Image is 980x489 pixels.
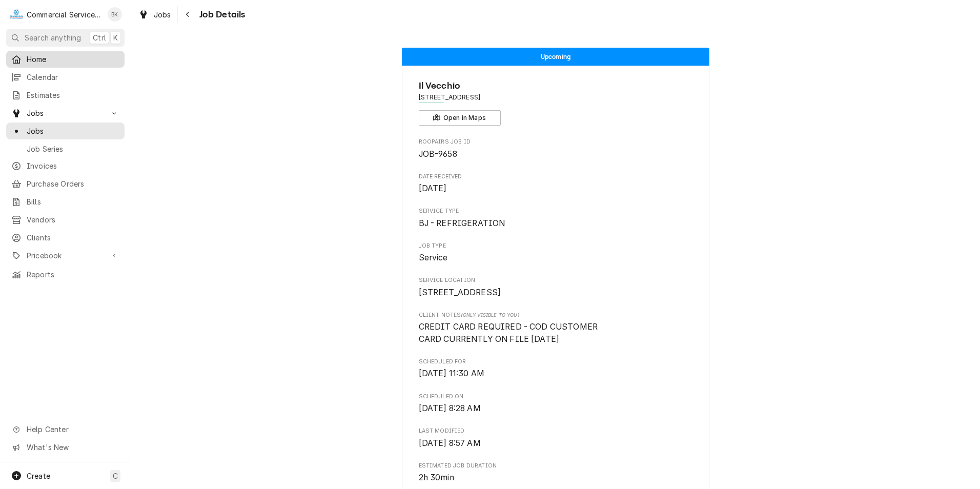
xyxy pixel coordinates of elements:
span: Estimated Job Duration [419,462,693,470]
div: Job Type [419,242,693,264]
span: Service Location [419,287,693,299]
span: 2h 30min [419,473,454,482]
span: [DATE] [419,184,447,193]
a: Invoices [6,157,125,174]
a: Jobs [6,123,125,139]
span: Scheduled For [419,368,693,380]
span: Job Type [419,242,693,250]
span: Jobs [154,9,171,20]
a: Go to Help Center [6,421,125,438]
span: Date Received [419,182,693,195]
div: [object Object] [419,311,693,345]
span: Last Modified [419,427,693,435]
span: Upcoming [541,53,570,60]
div: Commercial Service Co. [27,9,102,20]
span: Job Series [27,144,119,154]
button: Navigate back [180,6,196,23]
span: Pricebook [27,250,104,261]
span: Purchase Orders [27,178,119,189]
span: Job Details [196,8,246,22]
span: Jobs [27,108,104,118]
span: Create [27,472,50,480]
div: Roopairs Job ID [419,138,693,160]
span: Ctrl [93,32,106,43]
div: Scheduled For [419,358,693,380]
span: Help Center [27,424,118,435]
a: Purchase Orders [6,175,125,192]
a: Reports [6,266,125,283]
a: Home [6,51,125,68]
span: [DATE] 8:28 AM [419,403,481,413]
span: Invoices [27,160,119,171]
a: Estimates [6,87,125,104]
span: Jobs [27,126,119,136]
span: Estimated Job Duration [419,472,693,484]
a: Go to What's New [6,439,125,456]
span: Last Modified [419,437,693,450]
span: Bills [27,196,119,207]
span: Search anything [25,32,81,43]
a: Go to Jobs [6,105,125,121]
span: Service Type [419,207,693,215]
span: [STREET_ADDRESS] [419,288,501,297]
span: Address [419,93,693,102]
span: Service [419,253,448,262]
span: Client Notes [419,311,693,319]
span: Calendar [27,72,119,83]
span: Service Type [419,217,693,230]
span: Estimates [27,90,119,100]
button: Search anythingCtrlK [6,29,125,47]
span: Clients [27,232,119,243]
span: Reports [27,269,119,280]
span: [DATE] 11:30 AM [419,369,484,378]
a: Job Series [6,140,125,157]
span: Home [27,54,119,65]
div: Client Information [419,79,693,126]
div: Service Type [419,207,693,229]
div: Scheduled On [419,393,693,415]
a: Clients [6,229,125,246]
div: Estimated Job Duration [419,462,693,484]
div: Service Location [419,276,693,298]
span: Date Received [419,173,693,181]
div: Last Modified [419,427,693,449]
span: BJ - REFRIGERATION [419,218,505,228]
span: JOB-9658 [419,149,457,159]
span: Name [419,79,693,93]
span: Scheduled On [419,402,693,415]
span: C [113,471,118,481]
div: Commercial Service Co.'s Avatar [9,7,24,22]
a: Bills [6,193,125,210]
div: Date Received [419,173,693,195]
span: [DATE] 8:57 AM [419,438,481,448]
span: What's New [27,442,118,453]
span: Job Type [419,252,693,264]
div: Brian Key's Avatar [108,7,122,22]
span: [object Object] [419,321,693,345]
span: Vendors [27,214,119,225]
div: Status [402,48,709,66]
span: (Only Visible to You) [461,312,519,318]
span: K [113,32,118,43]
div: C [9,7,24,22]
span: Service Location [419,276,693,284]
span: CREDIT CARD REQUIRED - COD CUSTOMER CARD CURRENTLY ON FILE [DATE] [419,322,598,344]
span: Scheduled For [419,358,693,366]
a: Jobs [134,6,175,23]
span: Scheduled On [419,393,693,401]
span: Roopairs Job ID [419,148,693,160]
div: BK [108,7,122,22]
a: Vendors [6,211,125,228]
a: Calendar [6,69,125,86]
button: Open in Maps [419,110,501,126]
span: Roopairs Job ID [419,138,693,146]
a: Go to Pricebook [6,247,125,264]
